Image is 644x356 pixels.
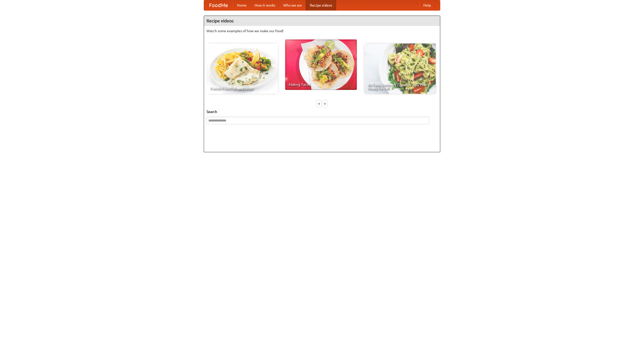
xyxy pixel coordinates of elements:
[419,0,435,10] a: Help
[368,83,432,90] span: An Easy, Summery Tomato Pasta That's Ready for Fall
[251,0,279,10] a: How it works
[207,44,278,94] a: French Fries Fish and Chips
[204,0,233,10] a: FoodMe
[323,100,327,107] div: »
[306,0,336,10] a: Recipe videos
[364,44,436,94] a: An Easy, Summery Tomato Pasta That's Ready for Fall
[289,83,353,86] span: Making Tacos
[279,0,306,10] a: Who we are
[207,109,437,114] h5: Search
[210,87,274,90] span: French Fries Fish and Chips
[207,28,437,33] p: Watch some examples of how we make our food!
[285,39,357,90] a: Making Tacos
[317,100,321,107] div: «
[233,0,251,10] a: Home
[204,16,440,26] h4: Recipe videos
